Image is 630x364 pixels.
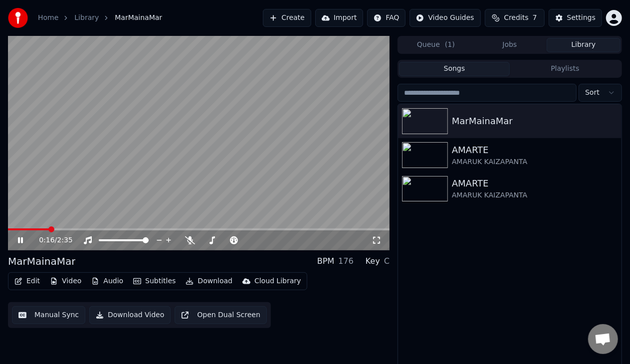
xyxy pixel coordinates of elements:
[46,274,85,288] button: Video
[452,190,618,200] div: AMARUK KAIZAPANTA
[89,306,171,324] button: Download Video
[549,9,602,27] button: Settings
[315,9,363,27] button: Import
[254,276,301,286] div: Cloud Library
[38,13,58,23] a: Home
[567,13,596,23] div: Settings
[547,38,621,52] button: Library
[533,13,537,23] span: 7
[263,9,311,27] button: Create
[452,114,618,128] div: MarMainaMar
[473,38,547,52] button: Jobs
[8,8,28,28] img: youka
[384,255,390,267] div: C
[87,274,127,288] button: Audio
[57,235,72,245] span: 2:35
[38,13,162,23] nav: breadcrumb
[452,177,618,190] div: AMARTE
[39,235,54,245] span: 0:16
[504,13,528,23] span: Credits
[74,13,99,23] a: Library
[129,274,180,288] button: Subtitles
[317,255,334,267] div: BPM
[115,13,162,23] span: MarMainaMar
[399,62,510,76] button: Songs
[10,274,44,288] button: Edit
[12,306,85,324] button: Manual Sync
[588,324,618,354] div: Відкритий чат
[452,143,618,157] div: AMARTE
[585,88,600,98] span: Sort
[485,9,545,27] button: Credits7
[175,306,267,324] button: Open Dual Screen
[510,62,621,76] button: Playlists
[367,9,406,27] button: FAQ
[399,38,473,52] button: Queue
[182,274,236,288] button: Download
[410,9,480,27] button: Video Guides
[39,235,63,245] div: /
[8,254,75,268] div: MarMainaMar
[445,40,455,50] span: ( 1 )
[366,255,380,267] div: Key
[452,157,618,167] div: AMARUK KAIZAPANTA
[338,255,354,267] div: 176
